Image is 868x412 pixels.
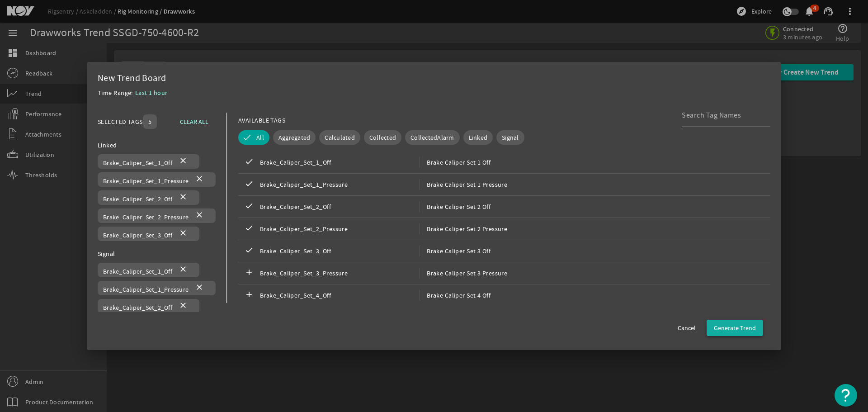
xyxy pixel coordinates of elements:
[325,133,355,142] span: Calculated
[670,320,703,336] button: Cancel
[278,133,311,142] span: Aggregated
[420,201,491,212] span: Brake Caliper Set 2 Off
[260,179,420,190] span: Brake_Caliper_Set_1_Pressure
[244,179,255,190] mat-icon: check
[420,223,507,234] span: Brake Caliper Set 2 Pressure
[260,290,420,301] span: Brake_Caliper_Set_4_Off
[103,159,172,167] span: Brake_Caliper_Set_1_Off
[469,133,488,142] span: Linked
[256,133,264,142] span: All
[502,133,519,142] span: Signal
[420,246,491,256] span: Brake Caliper Set 3 Off
[103,195,172,203] span: Brake_Caliper_Set_2_Off
[178,192,189,203] mat-icon: close
[178,265,189,275] mat-icon: close
[682,110,763,121] input: Search Tag Names
[98,73,770,84] div: New Trend Board
[420,157,491,168] span: Brake Caliper Set 1 Off
[420,179,507,190] span: Brake Caliper Set 1 Pressure
[194,283,205,294] mat-icon: close
[244,157,255,168] mat-icon: check
[178,301,189,312] mat-icon: close
[260,201,420,212] span: Brake_Caliper_Set_2_Off
[173,114,216,130] button: CLEAR ALL
[244,290,255,301] mat-icon: add
[103,285,189,294] span: Brake_Caliper_Set_1_Pressure
[148,117,151,126] span: 5
[244,223,255,234] mat-icon: check
[98,248,216,259] div: Signal
[835,384,857,407] button: Open Resource Center
[98,87,135,104] div: Time Range:
[98,116,143,127] div: SELECTED TAGS
[194,174,205,185] mat-icon: close
[260,157,420,168] span: Brake_Caliper_Set_1_Off
[103,177,189,185] span: Brake_Caliper_Set_1_Pressure
[194,210,205,221] mat-icon: close
[369,133,396,142] span: Collected
[420,290,491,301] span: Brake Caliper Set 4 Off
[244,201,255,212] mat-icon: check
[410,133,454,142] span: CollectedAlarm
[420,268,507,279] span: Brake Caliper Set 3 Pressure
[103,303,172,312] span: Brake_Caliper_Set_2_Off
[178,228,189,239] mat-icon: close
[103,267,172,275] span: Brake_Caliper_Set_1_Off
[244,268,255,279] mat-icon: add
[260,223,420,234] span: Brake_Caliper_Set_2_Pressure
[98,140,216,151] div: Linked
[178,156,189,167] mat-icon: close
[244,246,255,256] mat-icon: check
[260,268,420,279] span: Brake_Caliper_Set_3_Pressure
[678,323,696,332] span: Cancel
[238,115,285,126] div: AVAILABLE TAGS
[260,246,420,256] span: Brake_Caliper_Set_3_Off
[103,231,172,239] span: Brake_Caliper_Set_3_Off
[180,116,208,127] span: CLEAR ALL
[714,323,756,332] span: Generate Trend
[707,320,763,336] button: Generate Trend
[103,213,189,221] span: Brake_Caliper_Set_2_Pressure
[135,89,168,97] span: Last 1 hour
